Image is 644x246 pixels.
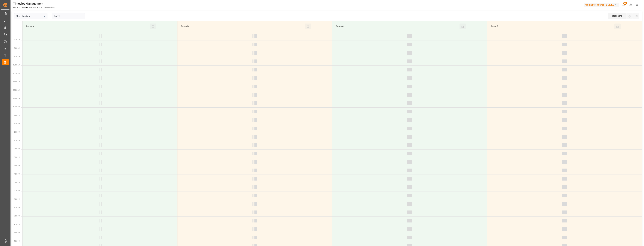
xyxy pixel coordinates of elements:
[42,14,46,18] button: open menu
[21,6,40,9] a: Timeslot Management
[608,13,626,19] div: Dashboard
[620,1,627,8] button: show 23 new notifications
[14,123,20,124] span: 1:30 PM
[13,73,20,74] span: 10:30 AM
[14,182,20,183] span: 5:00 PM
[180,24,305,29] div: Ramp B
[14,156,20,158] span: 3:30 PM
[13,106,20,108] span: 12:30 PM
[14,240,20,242] span: 8:30 PM
[14,190,20,192] span: 5:30 PM
[627,1,634,8] button: Help Center
[13,64,20,66] span: 10:00 AM
[14,39,20,41] span: 8:30 AM
[14,215,20,217] span: 7:00 PM
[623,2,627,5] span: 23
[14,173,20,175] span: 4:30 PM
[13,81,20,83] span: 11:00 AM
[14,207,20,208] span: 6:30 PM
[13,89,20,91] span: 11:30 AM
[14,148,20,150] span: 3:00 PM
[14,232,20,234] span: 8:00 PM
[14,198,20,200] span: 6:00 PM
[14,13,47,19] input: Type to search/select
[14,56,20,57] span: 9:30 AM
[13,6,18,9] a: Home
[335,24,460,29] div: Ramp C
[14,140,20,141] span: 2:30 PM
[25,24,150,29] div: Ramp A
[14,47,20,49] span: 9:00 AM
[13,1,55,6] div: Timeslot Management
[14,131,20,133] span: 2:00 PM
[584,2,620,8] button: Melitta Europa GmbH & Co. KG
[14,165,20,166] span: 4:00 PM
[13,98,20,99] span: 12:00 PM
[14,114,20,116] span: 1:00 PM
[584,3,619,7] div: Melitta Europa GmbH & Co. KG
[490,24,614,29] div: Ramp D
[14,224,20,225] span: 7:30 PM
[52,13,85,19] input: DD-MM-YYYY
